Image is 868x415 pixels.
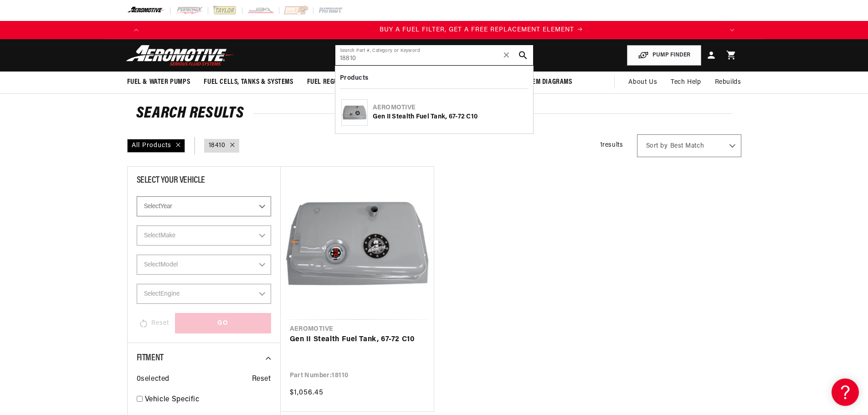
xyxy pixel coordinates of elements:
[373,103,527,113] div: Aeromotive
[137,255,271,275] select: Model
[621,72,664,93] a: About Us
[340,75,369,82] b: Products
[290,334,425,346] a: Gen II Stealth Fuel Tank, 67-72 C10
[136,107,732,121] h2: Search Results
[137,225,271,246] select: Make
[204,77,293,87] span: Fuel Cells, Tanks & Systems
[137,284,271,304] select: Engine
[137,196,271,216] select: Year
[513,45,533,65] button: search button
[137,374,169,385] span: 0 selected
[342,105,367,120] img: Gen II Stealth Fuel Tank, 67-72 C10
[307,77,360,87] span: Fuel Regulators
[197,72,300,93] summary: Fuel Cells, Tanks & Systems
[137,354,164,363] span: Fitment
[503,48,511,62] span: ✕
[252,374,271,385] span: Reset
[519,77,572,87] span: System Diagrams
[627,45,701,66] button: PUMP FINDER
[123,45,237,66] img: Aeromotive
[637,134,741,157] select: Sort by
[628,79,657,86] span: About Us
[723,21,741,39] button: Translation missing: en.sections.announcements.next_announcement
[127,21,145,39] button: Translation missing: en.sections.announcements.previous_announcement
[193,25,770,35] div: Announcement
[671,77,701,87] span: Tech Help
[145,394,271,406] a: Vehicle Specific
[193,25,770,35] a: BUY A FUEL FILTER, GET A FREE REPLACEMENT ELEMENT
[373,113,527,122] div: Gen II Stealth Fuel Tank, 67-72 C10
[380,26,574,33] span: BUY A FUEL FILTER, GET A FREE REPLACEMENT ELEMENT
[104,21,764,39] slideshow-component: Translation missing: en.sections.announcements.announcement_bar
[193,25,770,35] div: 2 of 4
[127,139,185,153] div: All Products
[600,142,623,149] span: 1 results
[335,45,533,65] input: Search by Part Number, Category or Keyword
[708,72,748,93] summary: Rebuilds
[715,77,741,87] span: Rebuilds
[120,72,197,93] summary: Fuel & Water Pumps
[127,77,190,87] span: Fuel & Water Pumps
[209,141,226,151] a: 18410
[137,176,271,187] div: Select Your Vehicle
[664,72,708,93] summary: Tech Help
[300,72,367,93] summary: Fuel Regulators
[646,142,668,151] span: Sort by
[512,72,579,93] summary: System Diagrams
